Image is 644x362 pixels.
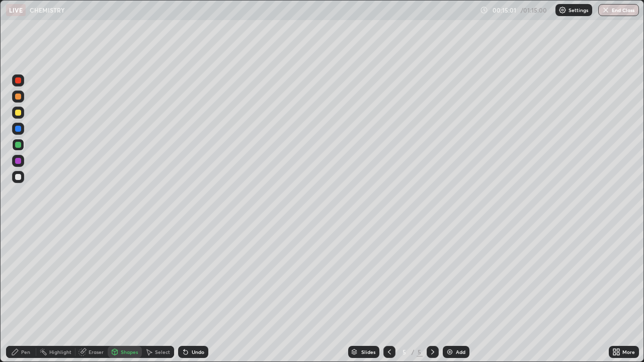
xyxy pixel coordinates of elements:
div: Highlight [49,349,71,354]
img: add-slide-button [446,348,454,356]
button: End Class [598,4,639,16]
div: Add [456,349,465,354]
div: Undo [192,349,204,354]
div: More [622,349,635,354]
div: Slides [361,349,375,354]
p: CHEMISTRY [30,6,65,14]
p: Settings [569,8,588,13]
div: Shapes [121,349,138,354]
div: 5 [417,347,423,356]
div: Eraser [89,349,104,354]
p: LIVE [9,6,23,14]
div: 5 [399,349,410,355]
div: Pen [21,349,30,354]
img: end-class-cross [602,6,610,14]
div: / [412,349,415,355]
img: class-settings-icons [558,6,567,14]
div: Select [155,349,170,354]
